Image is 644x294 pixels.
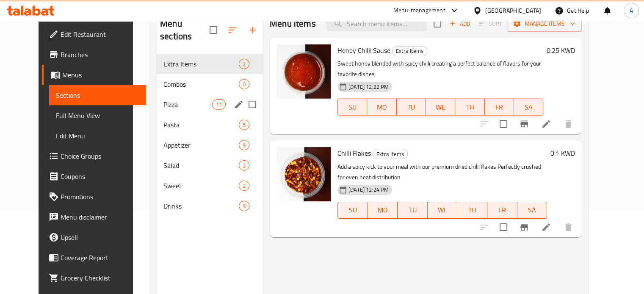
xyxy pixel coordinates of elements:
[157,54,263,74] div: Extra Items2
[42,44,146,65] a: Branches
[163,79,239,89] div: Combos
[42,227,146,247] a: Upsell
[61,29,139,39] span: Edit Restaurant
[426,99,455,115] button: WE
[337,162,547,183] p: Add a spicy kick to your meal with our premium dried chilli flakes Perfectly crushed for even hea...
[491,204,514,216] span: FR
[400,101,423,113] span: TU
[345,83,392,91] span: [DATE] 12:22 PM
[337,44,390,57] span: Honey Chilli Sause
[461,204,484,216] span: TH
[239,202,249,210] span: 9
[61,49,139,60] span: Branches
[61,192,139,202] span: Promotions
[49,85,146,105] a: Sections
[163,201,239,211] span: Drinks
[558,217,578,237] button: delete
[61,273,139,283] span: Grocery Checklist
[473,17,508,30] span: Select section first
[276,44,331,99] img: Honey Chilli Sause
[157,176,263,196] div: Sweet2
[446,17,473,30] span: Add item
[56,90,139,100] span: Sections
[446,17,473,30] button: Add
[157,50,263,220] nav: Menu sections
[429,101,452,113] span: WE
[397,99,426,115] button: TU
[337,202,368,219] button: SU
[239,160,249,170] div: items
[239,181,249,191] div: items
[428,15,446,33] span: Select section
[508,16,582,32] button: Manage items
[514,19,575,29] span: Manage items
[157,115,263,135] div: Pasta5
[157,155,263,176] div: Salad2
[222,20,243,40] span: Sort sections
[239,182,249,190] span: 2
[485,99,514,115] button: FR
[401,204,424,216] span: TU
[517,101,540,113] span: SA
[487,202,517,219] button: FR
[42,187,146,207] a: Promotions
[393,5,445,16] div: Menu-management
[42,166,146,187] a: Coupons
[547,44,575,56] h6: 0.25 KWD
[239,121,249,129] span: 5
[243,20,263,40] button: Add section
[558,114,578,134] button: delete
[457,202,487,219] button: TH
[373,149,408,159] div: Extra Items
[550,147,575,159] h6: 0.1 KWD
[514,217,534,237] button: Branch-specific-item
[541,222,551,232] a: Edit menu item
[455,99,484,115] button: TH
[42,207,146,227] a: Menu disclaimer
[431,204,454,216] span: WE
[373,149,407,159] span: Extra Items
[398,202,428,219] button: TU
[239,79,249,89] div: items
[163,120,239,130] span: Pasta
[326,16,426,31] input: search
[239,140,249,150] div: items
[239,60,249,68] span: 2
[341,204,364,216] span: SU
[61,253,139,263] span: Coverage Report
[371,204,395,216] span: MO
[163,59,239,69] div: Extra Items
[42,268,146,288] a: Grocery Checklist
[56,131,139,141] span: Edit Menu
[163,99,212,110] span: Pizza
[541,119,551,129] a: Edit menu item
[495,115,512,133] span: Select to update
[239,162,249,170] span: 2
[61,232,139,242] span: Upsell
[160,17,210,43] h2: Menu sections
[213,101,225,109] span: 11
[239,141,249,149] span: 9
[488,101,511,113] span: FR
[337,147,371,159] span: Chilli Flakes
[495,218,512,236] span: Select to update
[367,99,396,115] button: MO
[49,126,146,146] a: Edit Menu
[61,171,139,181] span: Coupons
[42,65,146,85] a: Menus
[521,204,544,216] span: SA
[239,201,249,211] div: items
[514,99,543,115] button: SA
[61,212,139,222] span: Menu disclaimer
[630,6,633,15] span: A
[270,17,316,30] h2: Menu items
[448,19,471,29] span: Add
[392,46,427,56] div: Extra Items
[239,59,249,69] div: items
[42,146,146,166] a: Choice Groups
[61,151,139,161] span: Choice Groups
[157,74,263,94] div: Combos0
[49,105,146,126] a: Full Menu View
[428,202,458,219] button: WE
[157,196,263,216] div: Drinks9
